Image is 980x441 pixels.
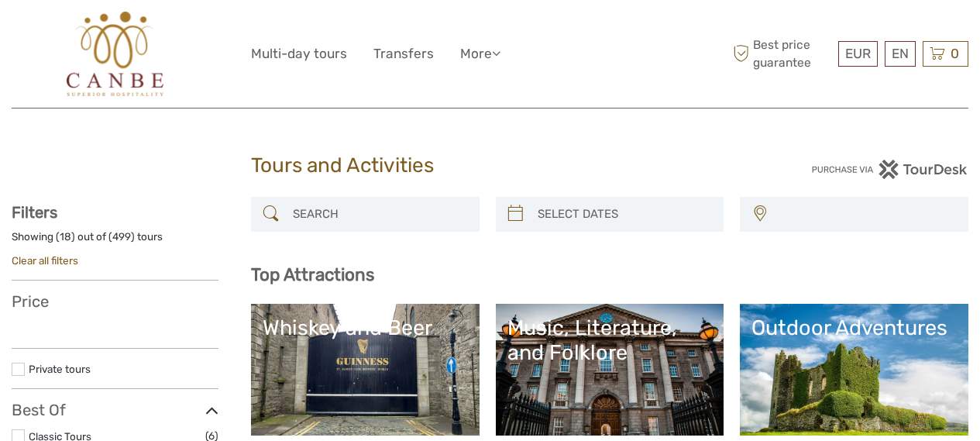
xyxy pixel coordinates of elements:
b: Top Attractions [251,264,374,285]
a: Multi-day tours [251,43,347,65]
div: Outdoor Adventures [751,315,957,340]
label: 499 [112,229,131,244]
a: More [460,43,500,65]
label: 18 [60,229,71,244]
a: Music, Literature, and Folklore [507,315,713,424]
h3: Best Of [12,401,218,419]
img: 602-0fc6e88d-d366-4c1d-ad88-b45bd91116e8_logo_big.jpg [67,12,163,96]
div: Showing ( ) out of ( ) tours [12,229,218,253]
img: PurchaseViaTourDesk.png [811,160,968,179]
a: Private tours [29,363,91,375]
input: SEARCH [287,201,472,228]
div: Whiskey and Beer [263,315,468,340]
a: Whiskey and Beer [263,315,468,424]
h3: Price [12,292,218,311]
a: Transfers [373,43,434,65]
div: Music, Literature, and Folklore [507,315,713,366]
a: Clear all filters [12,254,78,267]
input: SELECT DATES [531,201,717,228]
span: 0 [948,46,961,61]
strong: Filters [12,203,57,222]
span: EUR [845,46,871,61]
span: Best price guarantee [729,36,834,71]
div: EN [885,41,916,67]
a: Outdoor Adventures [751,315,957,424]
h1: Tours and Activities [251,153,730,178]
